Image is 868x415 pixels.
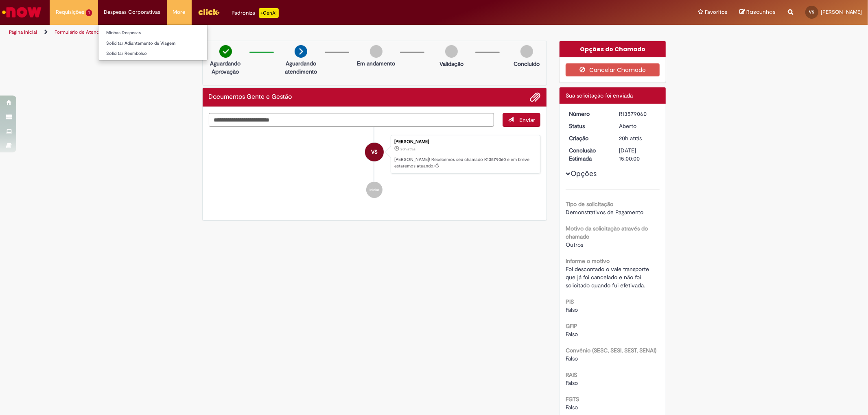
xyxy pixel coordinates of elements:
[400,147,415,152] span: 20h atrás
[566,395,579,403] b: FGTS
[739,9,776,16] a: Rascunhos
[566,322,577,330] b: GFIP
[371,142,378,162] span: VS
[566,404,578,411] span: Falso
[563,146,613,163] dt: Conclusão Estimada
[6,25,573,40] ul: Trilhas de página
[209,113,494,127] textarea: Digite sua mensagem aqui...
[566,379,578,387] span: Falso
[560,41,666,57] div: Opções do Chamado
[445,45,458,58] img: img-circle-grey.png
[259,8,279,18] p: +GenAi
[394,156,536,169] p: [PERSON_NAME]! Recebemos seu chamado R13579060 e em breve estaremos atuando.
[219,45,232,58] img: check-circle-green.png
[400,147,415,152] time: 29/09/2025 20:05:55
[56,8,84,16] span: Requisições
[98,49,207,58] a: Solicitar Reembolso
[566,371,577,378] b: RAIS
[746,8,776,16] span: Rascunhos
[566,347,656,354] b: Convênio (SESC, SESI, SEST, SENAI)
[563,110,613,118] dt: Número
[619,134,657,142] div: 29/09/2025 20:05:55
[566,241,583,248] span: Outros
[281,59,321,76] p: Aguardando atendimento
[566,200,613,208] b: Tipo de solicitação
[519,116,535,124] span: Enviar
[98,28,207,37] a: Minhas Despesas
[619,122,657,130] div: Aberto
[566,330,578,338] span: Falso
[98,39,207,48] a: Solicitar Adiantamento de Viagem
[394,139,536,144] div: [PERSON_NAME]
[563,122,613,130] dt: Status
[55,29,115,35] a: Formulário de Atendimento
[619,135,642,142] time: 29/09/2025 20:05:55
[365,143,384,161] div: Veronica Santana Santos
[563,134,613,142] dt: Criação
[198,6,220,18] img: click_logo_yellow_360x200.png
[821,9,862,15] span: [PERSON_NAME]
[9,29,37,35] a: Página inicial
[705,8,727,16] span: Favoritos
[206,59,245,76] p: Aguardando Aprovação
[566,265,651,289] span: Foi descontado o vale transporte que já foi cancelado e não foi solicitado quando fui efetivada.
[619,110,657,118] div: R13579060
[530,92,540,102] button: Adicionar anexos
[98,24,208,61] ul: Despesas Corporativas
[209,135,541,174] li: Veronica Santana Santos
[209,93,292,101] h2: Documentos Gente e Gestão Histórico de tíquete
[370,45,383,58] img: img-circle-grey.png
[566,306,578,313] span: Falso
[520,45,533,58] img: img-circle-grey.png
[619,135,642,142] span: 20h atrás
[86,9,92,16] span: 1
[439,60,464,68] p: Validação
[1,4,43,20] img: ServiceNow
[566,355,578,362] span: Falso
[809,9,815,15] span: VS
[104,8,161,16] span: Despesas Corporativas
[173,8,186,16] span: More
[566,92,633,99] span: Sua solicitação foi enviada
[566,257,610,265] b: Informe o motivo
[566,63,660,76] button: Cancelar Chamado
[295,45,307,58] img: arrow-next.png
[566,225,648,240] b: Motivo da solicitação através do chamado
[503,113,540,127] button: Enviar
[619,146,657,163] div: [DATE] 15:00:00
[566,298,574,305] b: PIS
[209,127,541,206] ul: Histórico de tíquete
[566,209,643,216] span: Demonstrativos de Pagamento
[232,8,279,18] div: Padroniza
[514,60,540,68] p: Concluído
[357,59,395,67] p: Em andamento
